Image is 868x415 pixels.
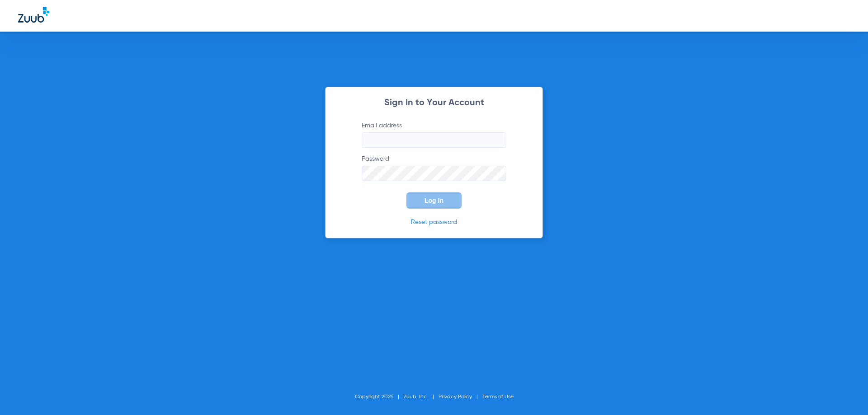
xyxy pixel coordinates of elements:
span: Log In [425,197,443,204]
li: Zuub, Inc. [404,392,439,401]
a: Reset password [411,219,457,225]
a: Privacy Policy [439,394,472,400]
img: Zuub Logo [18,7,49,23]
button: Log In [406,192,462,209]
label: Email address [362,121,506,148]
a: Terms of Use [482,394,514,400]
li: Copyright 2025 [355,392,404,401]
iframe: Chat Widget [823,372,868,415]
input: Email address [362,132,506,148]
h2: Sign In to Your Account [348,98,520,107]
label: Password [362,154,506,181]
input: Password [362,166,506,181]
